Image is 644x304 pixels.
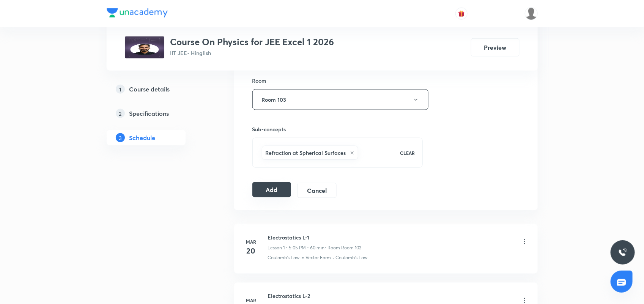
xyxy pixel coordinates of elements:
[170,36,334,47] h3: Course On Physics for JEE Excel 1 2026
[471,38,520,57] button: Preview
[116,85,125,94] p: 1
[400,150,415,156] p: CLEAR
[266,149,346,157] h6: Refraction at Spherical Surfaces
[107,8,168,19] a: Company Logo
[297,183,336,198] button: Cancel
[268,233,362,241] h6: Electrostatics L-1
[455,8,468,20] button: avatar
[129,133,156,142] h5: Schedule
[107,106,210,121] a: 2Specifications
[325,244,362,251] p: • Room Room 102
[525,7,538,20] img: Bhuwan Singh
[458,10,465,17] img: avatar
[252,77,267,85] h6: Room
[107,8,168,17] img: Company Logo
[244,297,259,304] h6: Mar
[336,254,368,261] p: Coulomb's Law
[252,182,291,197] button: Add
[129,109,169,118] h5: Specifications
[268,292,362,300] h6: Electrostatics L-2
[333,254,334,261] div: ·
[107,82,210,97] a: 1Course details
[268,254,331,261] p: Coulomb's Law in Vector Form
[244,238,259,245] h6: Mar
[252,125,423,133] h6: Sub-concepts
[252,89,428,110] button: Room 103
[244,245,259,257] h4: 20
[116,133,125,142] p: 3
[129,85,170,94] h5: Course details
[125,36,164,58] img: 645d1cb24ce54c3fa77df2ac57e60657.png
[268,244,325,251] p: Lesson 1 • 5:05 PM • 60 min
[618,248,627,257] img: ttu
[170,49,334,57] p: IIT JEE • Hinglish
[116,109,125,118] p: 2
